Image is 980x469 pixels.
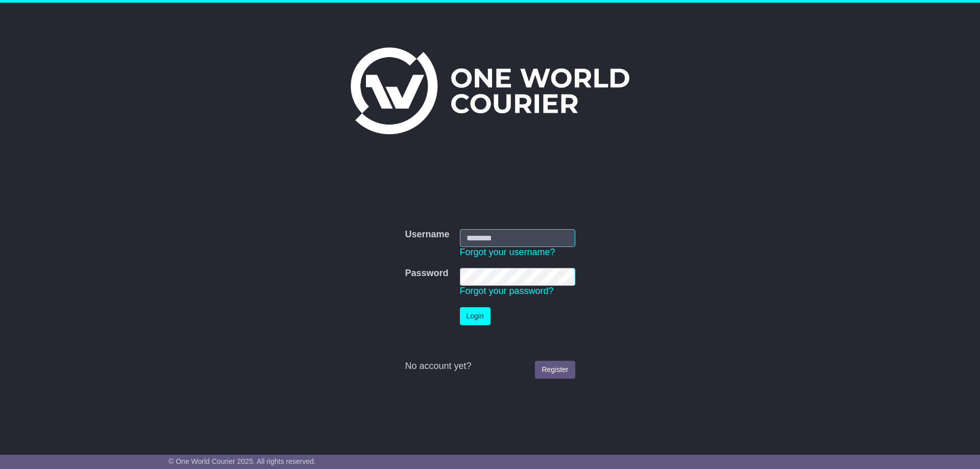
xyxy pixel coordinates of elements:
label: Password [405,268,448,279]
label: Username [405,229,449,240]
span: © One World Courier 2025. All rights reserved. [168,457,316,465]
a: Forgot your password? [460,286,554,296]
a: Register [535,361,575,379]
a: Forgot your username? [460,247,555,257]
button: Login [460,307,491,325]
img: One World [351,47,629,134]
div: No account yet? [405,361,575,372]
